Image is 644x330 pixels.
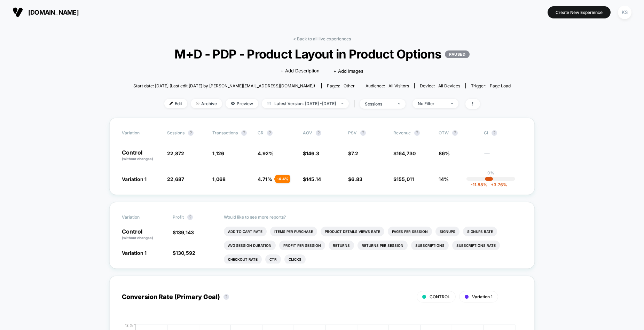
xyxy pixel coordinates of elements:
[187,214,193,220] button: ?
[352,99,360,109] span: |
[393,130,411,135] span: Revenue
[173,229,194,235] span: $
[445,50,470,58] p: PAUSED
[348,130,357,135] span: PSV
[122,130,160,136] span: Variation
[167,130,184,135] span: Sessions
[472,294,493,299] span: Variation 1
[327,83,355,88] div: Pages:
[122,229,166,241] p: Control
[293,36,351,41] a: < Back to all live experiences
[176,229,194,235] span: 139,143
[170,102,173,105] img: edit
[191,99,222,108] span: Archive
[164,99,187,108] span: Edit
[414,83,465,88] span: Device:
[439,150,450,156] span: 86%
[463,227,497,236] li: Signups Rate
[430,294,450,299] span: CONTROL
[398,103,400,104] img: end
[303,176,321,182] span: $
[122,150,160,162] p: Control
[212,130,238,135] span: Transactions
[224,241,276,250] li: Avg Session Duration
[212,150,224,156] span: 1,126
[329,241,354,250] li: Returns
[484,130,522,136] span: CI
[388,227,432,236] li: Pages Per Session
[360,130,366,136] button: ?
[487,182,507,187] span: 3.76 %
[451,103,453,104] img: end
[10,7,81,18] button: [DOMAIN_NAME]
[241,130,247,136] button: ?
[484,151,522,162] span: ---
[471,83,511,88] div: Trigger:
[196,102,199,105] img: end
[167,150,184,156] span: 22,872
[490,175,492,181] p: |
[258,150,274,156] span: 4.92 %
[167,176,184,182] span: 22,687
[471,182,487,187] span: -11.88 %
[344,83,355,88] span: other
[13,7,23,17] img: Visually logo
[341,103,344,104] img: end
[348,150,358,156] span: $
[173,214,184,220] span: Profit
[267,102,271,105] img: calendar
[366,83,409,88] div: Audience:
[176,250,195,256] span: 130,592
[321,227,384,236] li: Product Details Views Rate
[224,227,267,236] li: Add To Cart Rate
[616,5,634,19] button: KS
[333,68,363,74] span: + Add Images
[270,227,317,236] li: Items Per Purchase
[490,83,511,88] span: Page Load
[452,241,500,250] li: Subscriptions Rate
[452,130,458,136] button: ?
[122,236,153,240] span: (without changes)
[122,176,147,182] span: Variation 1
[396,150,416,156] span: 164,730
[224,214,523,220] p: Would like to see more reports?
[262,99,349,108] span: Latest Version: [DATE] - [DATE]
[173,250,195,256] span: $
[348,176,362,182] span: $
[258,176,272,182] span: 4.71 %
[439,130,477,136] span: OTW
[122,214,160,220] span: Variation
[212,176,226,182] span: 1,068
[226,99,258,108] span: Preview
[267,130,273,136] button: ?
[125,323,133,327] tspan: 12 %
[487,170,494,175] p: 0%
[279,241,325,250] li: Profit Per Session
[548,6,611,18] button: Create New Experience
[224,254,262,264] li: Checkout Rate
[258,130,264,135] span: CR
[393,150,416,156] span: $
[303,130,312,135] span: AOV
[281,68,320,74] span: + Add Description
[418,101,446,106] div: No Filter
[28,9,79,16] span: [DOMAIN_NAME]
[396,176,414,182] span: 155,011
[492,130,497,136] button: ?
[265,254,281,264] li: Ctr
[491,182,494,187] span: +
[439,176,449,182] span: 14%
[316,130,321,136] button: ?
[435,227,460,236] li: Signups
[351,176,362,182] span: 6.83
[122,157,153,161] span: (without changes)
[365,101,393,107] div: sessions
[393,176,414,182] span: $
[275,175,290,183] div: - 4.4 %
[133,83,315,88] span: Start date: [DATE] (Last edit [DATE] by [PERSON_NAME][EMAIL_ADDRESS][DOMAIN_NAME])
[411,241,449,250] li: Subscriptions
[351,150,358,156] span: 7.2
[306,150,319,156] span: 146.3
[188,130,194,136] button: ?
[358,241,408,250] li: Returns Per Session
